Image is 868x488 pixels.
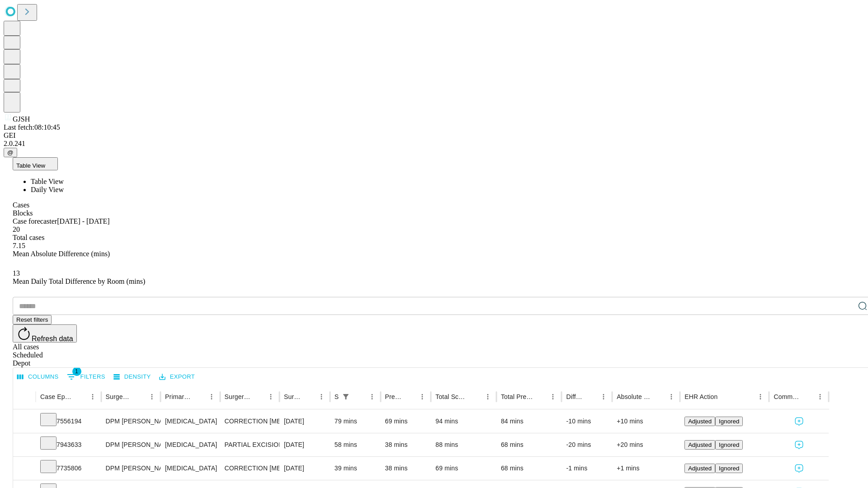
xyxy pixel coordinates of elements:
[718,390,731,403] button: Sort
[4,140,864,148] div: 2.0.241
[585,390,597,403] button: Sort
[501,457,557,480] div: 68 mins
[340,390,352,403] button: Show filters
[302,390,315,403] button: Sort
[335,457,376,480] div: 39 mins
[715,464,743,473] button: Ignored
[435,433,492,456] div: 88 mins
[18,414,31,430] button: Expand
[688,418,712,425] span: Adjusted
[566,393,584,400] div: Difference
[13,324,77,343] button: Refresh data
[32,335,73,343] span: Refresh data
[366,390,378,403] button: Menu
[385,393,403,400] div: Predicted In Room Duration
[106,433,156,456] div: DPM [PERSON_NAME] [PERSON_NAME]
[566,457,608,480] div: -1 mins
[18,461,31,477] button: Expand
[335,393,339,400] div: Scheduled In Room Duration
[501,433,557,456] div: 68 mins
[652,390,665,403] button: Sort
[72,367,81,376] span: 1
[225,410,275,433] div: CORRECTION [MEDICAL_DATA], DOUBLE [MEDICAL_DATA]
[566,433,608,456] div: -20 mins
[40,457,97,480] div: 7735806
[264,390,277,403] button: Menu
[340,390,352,403] div: 1 active filter
[13,242,25,249] span: 7.15
[566,410,608,433] div: -10 mins
[416,390,429,403] button: Menu
[7,149,14,156] span: @
[13,250,110,258] span: Mean Absolute Difference (mins)
[106,393,132,400] div: Surgeon Name
[481,390,494,403] button: Menu
[385,410,427,433] div: 69 mins
[284,433,325,456] div: [DATE]
[335,433,376,456] div: 58 mins
[688,441,712,448] span: Adjusted
[13,157,58,170] button: Table View
[501,410,557,433] div: 84 mins
[774,393,800,400] div: Comments
[617,410,675,433] div: +10 mins
[684,464,715,473] button: Adjusted
[814,390,826,403] button: Menu
[403,390,416,403] button: Sort
[40,393,73,400] div: Case Epic Id
[40,410,97,433] div: 7556194
[205,390,218,403] button: Menu
[665,390,678,403] button: Menu
[40,433,97,456] div: 7943633
[13,234,44,241] span: Total cases
[284,457,325,480] div: [DATE]
[385,457,427,480] div: 38 mins
[335,410,376,433] div: 79 mins
[617,433,675,456] div: +20 mins
[715,440,743,450] button: Ignored
[617,393,651,400] div: Absolute Difference
[684,393,717,400] div: EHR Action
[225,433,275,456] div: PARTIAL EXCISION PHALANX OF TOE
[385,433,427,456] div: 38 mins
[719,465,739,472] span: Ignored
[165,457,215,480] div: [MEDICAL_DATA]
[353,390,366,403] button: Sort
[252,390,264,403] button: Sort
[146,390,158,403] button: Menu
[16,162,45,169] span: Table View
[57,217,109,225] span: [DATE] - [DATE]
[617,457,675,480] div: +1 mins
[688,465,712,472] span: Adjusted
[284,410,325,433] div: [DATE]
[754,390,767,403] button: Menu
[315,390,328,403] button: Menu
[225,457,275,480] div: CORRECTION [MEDICAL_DATA]
[106,457,156,480] div: DPM [PERSON_NAME] [PERSON_NAME]
[4,123,60,131] span: Last fetch: 08:10:45
[4,148,17,157] button: @
[435,410,492,433] div: 94 mins
[284,393,302,400] div: Surgery Date
[547,390,559,403] button: Menu
[111,370,153,384] button: Density
[193,390,205,403] button: Sort
[13,225,20,233] span: 20
[501,393,533,400] div: Total Predicted Duration
[225,393,251,400] div: Surgery Name
[16,316,48,323] span: Reset filters
[715,417,743,426] button: Ignored
[597,390,610,403] button: Menu
[684,440,715,450] button: Adjusted
[65,370,108,384] button: Show filters
[74,390,86,403] button: Sort
[133,390,146,403] button: Sort
[13,315,52,324] button: Reset filters
[534,390,547,403] button: Sort
[13,115,30,123] span: GJSH
[18,437,31,453] button: Expand
[469,390,481,403] button: Sort
[86,390,99,403] button: Menu
[435,393,468,400] div: Total Scheduled Duration
[13,269,20,277] span: 13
